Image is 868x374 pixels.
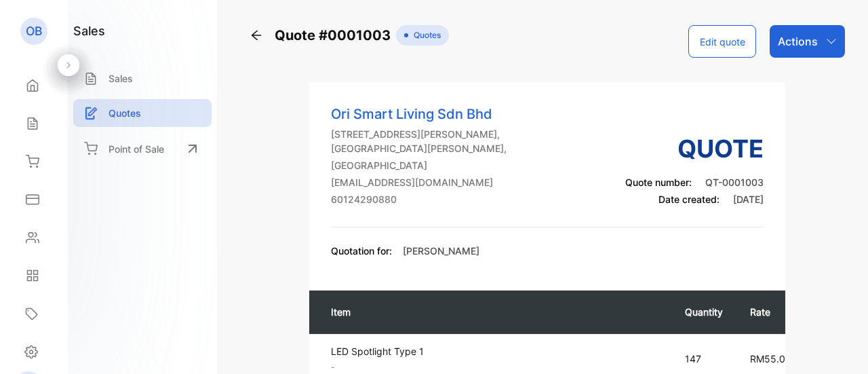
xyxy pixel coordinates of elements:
h1: sales [73,22,105,40]
p: Point of Sale [108,142,164,156]
p: Actions [778,33,818,50]
button: Edit quote [688,25,756,58]
p: [PERSON_NAME] [403,244,479,258]
span: [DATE] [733,193,764,205]
a: Sales [73,64,212,92]
p: [STREET_ADDRESS][PERSON_NAME], [GEOGRAPHIC_DATA][PERSON_NAME], [331,127,591,155]
p: [EMAIL_ADDRESS][DOMAIN_NAME] [331,175,591,189]
span: QT-0001003 [705,176,764,188]
span: Quote #0001003 [275,25,396,45]
p: Item [331,305,658,319]
p: Date created: [625,192,764,206]
p: Quotes [108,106,141,120]
p: [GEOGRAPHIC_DATA] [331,158,591,172]
p: OB [26,22,42,40]
p: Quote number: [625,175,764,189]
p: 60124290880 [331,192,591,206]
span: RM55.00 [750,353,791,364]
h3: Quote [625,130,764,167]
a: Quotes [73,99,212,127]
button: Actions [770,25,845,58]
p: Sales [108,71,133,86]
p: - [331,361,671,373]
a: Point of Sale [73,134,212,164]
p: Quotation for: [331,244,392,258]
p: Quantity [685,305,723,319]
p: Rate [750,305,810,319]
span: Quotes [408,29,441,41]
iframe: LiveChat chat widget [811,317,868,374]
p: LED Spotlight Type 1 [331,344,671,358]
p: 147 [685,352,723,366]
p: Ori Smart Living Sdn Bhd [331,104,591,124]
